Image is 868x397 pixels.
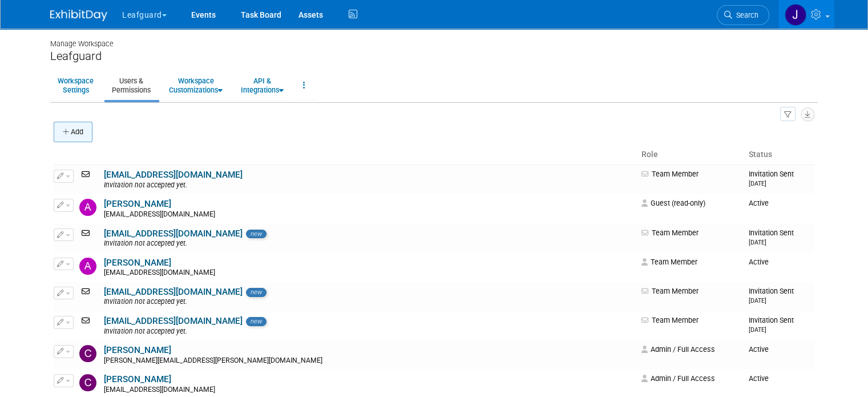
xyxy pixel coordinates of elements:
[79,345,96,362] img: Chris Jarvis
[79,199,96,216] img: Alfiatu Kamara
[641,258,697,266] span: Team Member
[104,210,634,219] div: [EMAIL_ADDRESS][DOMAIN_NAME]
[104,386,634,395] div: [EMAIL_ADDRESS][DOMAIN_NAME]
[641,345,715,354] span: Admin / Full Access
[749,316,794,334] span: Invitation Sent
[104,374,171,384] a: [PERSON_NAME]
[749,180,766,187] small: [DATE]
[54,122,92,142] button: Add
[641,170,699,178] span: Team Member
[785,4,806,26] img: Jonathan Zargo
[246,317,267,326] span: new
[641,316,699,324] span: Team Member
[104,228,243,239] a: [EMAIL_ADDRESS][DOMAIN_NAME]
[104,71,158,99] a: Users &Permissions
[749,287,794,304] span: Invitation Sent
[744,145,814,165] th: Status
[104,268,634,278] div: [EMAIL_ADDRESS][DOMAIN_NAME]
[641,374,715,383] span: Admin / Full Access
[637,145,744,165] th: Role
[79,258,96,275] img: Arlene Duncan
[104,356,634,366] div: [PERSON_NAME][EMAIL_ADDRESS][PERSON_NAME][DOMAIN_NAME]
[104,298,634,307] div: Invitation not accepted yet.
[749,326,766,334] small: [DATE]
[641,287,699,295] span: Team Member
[104,327,634,336] div: Invitation not accepted yet.
[717,5,769,25] a: Search
[50,49,818,63] div: Leafguard
[104,239,634,248] div: Invitation not accepted yet.
[246,230,267,239] span: new
[50,29,818,49] div: Manage Workspace
[50,10,107,21] img: ExhibitDay
[749,374,769,383] span: Active
[732,11,758,19] span: Search
[104,170,243,180] a: [EMAIL_ADDRESS][DOMAIN_NAME]
[749,199,769,207] span: Active
[162,71,230,99] a: WorkspaceCustomizations
[749,258,769,266] span: Active
[641,228,699,237] span: Team Member
[246,288,267,297] span: new
[104,345,171,355] a: [PERSON_NAME]
[104,316,243,326] a: [EMAIL_ADDRESS][DOMAIN_NAME]
[104,287,243,297] a: [EMAIL_ADDRESS][DOMAIN_NAME]
[749,170,794,187] span: Invitation Sent
[104,181,634,190] div: Invitation not accepted yet.
[749,228,794,246] span: Invitation Sent
[233,71,291,99] a: API &Integrations
[104,258,171,268] a: [PERSON_NAME]
[79,374,96,391] img: Clayton Stackpole
[641,199,705,207] span: Guest (read-only)
[749,345,769,354] span: Active
[749,297,766,304] small: [DATE]
[104,199,171,209] a: [PERSON_NAME]
[749,239,766,246] small: [DATE]
[50,71,101,99] a: WorkspaceSettings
